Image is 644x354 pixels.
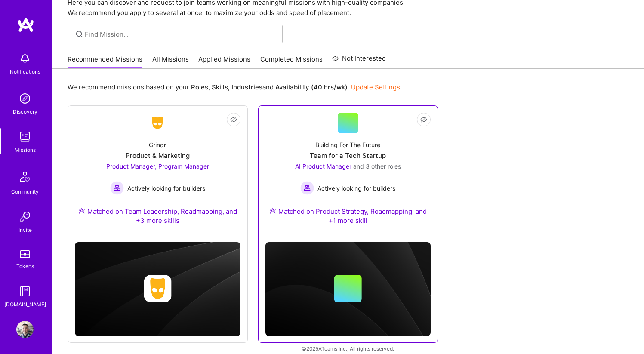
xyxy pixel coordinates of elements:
[295,163,351,170] span: AI Product Manager
[127,184,205,193] span: Actively looking for builders
[4,300,46,309] div: [DOMAIN_NAME]
[353,163,401,170] span: and 3 other roles
[152,55,189,69] a: All Missions
[269,207,276,214] img: Ateam Purple Icon
[126,151,190,160] div: Product & Marketing
[198,55,250,69] a: Applied Missions
[75,113,240,235] a: Company LogoGrindrProduct & MarketingProduct Manager, Program Manager Actively looking for builde...
[191,83,208,91] b: Roles
[16,50,34,67] img: bell
[15,145,36,154] div: Missions
[351,83,400,91] a: Update Settings
[11,187,39,196] div: Community
[16,90,34,107] img: discovery
[74,29,84,39] i: icon SearchGrey
[265,113,431,235] a: Building For The FutureTeam for a Tech StartupAI Product Manager and 3 other rolesActively lookin...
[15,166,35,187] img: Community
[144,275,171,302] img: Company logo
[85,30,276,39] input: Find Mission...
[230,116,237,123] i: icon EyeClosed
[265,207,431,225] div: Matched on Product Strategy, Roadmapping, and +1 more skill
[300,181,314,195] img: Actively looking for builders
[14,321,36,338] a: User Avatar
[16,321,34,338] img: User Avatar
[315,140,380,149] div: Building For The Future
[110,181,124,195] img: Actively looking for builders
[212,83,228,91] b: Skills
[265,242,431,336] img: cover
[231,83,262,91] b: Industries
[149,140,166,149] div: Grindr
[332,53,386,69] a: Not Interested
[68,83,400,92] p: We recommend missions based on your , , and .
[75,242,240,336] img: cover
[75,207,240,225] div: Matched on Team Leadership, Roadmapping, and +3 more skills
[260,55,323,69] a: Completed Missions
[16,128,34,145] img: teamwork
[18,225,32,234] div: Invite
[10,67,40,76] div: Notifications
[16,283,34,300] img: guide book
[106,163,209,170] span: Product Manager, Program Manager
[275,83,348,91] b: Availability (40 hrs/wk)
[420,116,427,123] i: icon EyeClosed
[310,151,386,160] div: Team for a Tech Startup
[147,115,168,131] img: Company Logo
[20,250,30,258] img: tokens
[16,262,34,271] div: Tokens
[68,55,142,69] a: Recommended Missions
[17,17,34,33] img: logo
[317,184,395,193] span: Actively looking for builders
[78,207,85,214] img: Ateam Purple Icon
[13,107,37,116] div: Discovery
[16,208,34,225] img: Invite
